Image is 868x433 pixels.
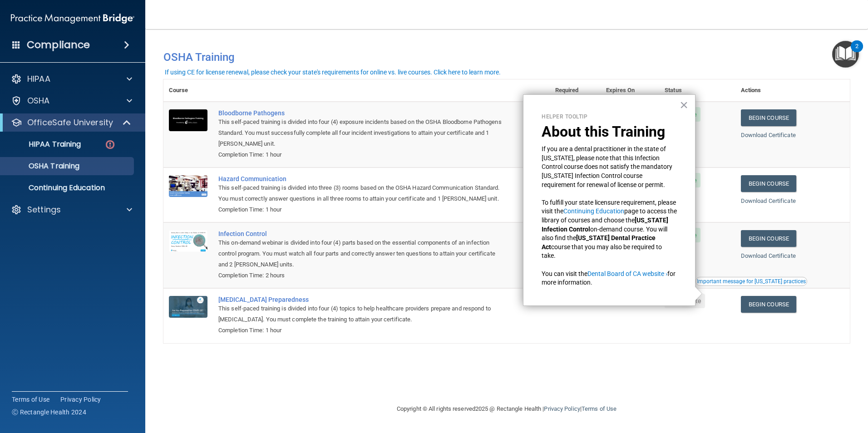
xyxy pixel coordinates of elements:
th: Actions [735,79,850,102]
div: This self-paced training is divided into three (3) rooms based on the OSHA Hazard Communication S... [218,182,504,204]
span: To fulfill your state licensure requirement, please visit the [542,199,677,215]
div: Copyright © All rights reserved 2025 @ Rectangle Health | | [341,394,672,423]
div: 2 [855,46,858,58]
p: About this Training [542,123,677,140]
p: Settings [27,204,61,215]
a: Download Certificate [741,197,796,204]
div: Completion Time: 1 hour [218,325,504,336]
th: Required [550,79,601,102]
h4: Compliance [27,39,90,51]
div: Completion Time: 1 hour [218,204,504,215]
span: on-demand course. You will also find the [542,226,669,242]
div: Bloodborne Pathogens [218,109,504,117]
strong: [US_STATE] Dental Practice Act [542,234,657,251]
span: page to access the library of courses and choose the [542,207,678,224]
a: Begin Course [741,230,796,247]
span: You can visit the [542,270,587,277]
p: Continuing Education [6,183,130,192]
img: danger-circle.6113f641.png [104,139,116,150]
img: PMB logo [11,10,134,28]
a: Terms of Use [12,395,49,404]
a: Begin Course [741,175,796,192]
a: Dental Board of CA website › [587,270,667,277]
p: OfficeSafe University [27,117,113,128]
th: Expires On [601,79,659,102]
span: course that you may also be required to take. [542,243,663,260]
div: If using CE for license renewal, please check your state's requirements for online vs. live cours... [165,69,501,75]
p: OSHA [27,95,50,106]
a: Privacy Policy [60,395,101,404]
p: Helper Tooltip [542,113,677,121]
div: This self-paced training is divided into four (4) exposure incidents based on the OSHA Bloodborne... [218,117,504,149]
div: Infection Control [218,230,504,237]
a: Download Certificate [741,132,796,138]
th: Course [163,79,213,102]
button: Close [680,98,688,112]
div: [MEDICAL_DATA] Preparedness [218,296,504,303]
button: Open Resource Center, 2 new notifications [832,41,859,68]
a: Begin Course [741,109,796,126]
p: OSHA Training [6,162,79,171]
div: This on-demand webinar is divided into four (4) parts based on the essential components of an inf... [218,237,504,270]
th: Status [659,79,735,102]
a: Privacy Policy [544,405,580,412]
p: HIPAA [27,74,50,84]
p: HIPAA Training [6,140,81,149]
iframe: Drift Widget Chat Controller [711,369,857,405]
a: Terms of Use [582,405,616,412]
a: Continuing Education [563,207,624,215]
a: Begin Course [741,296,796,313]
h4: OSHA Training [163,51,850,64]
button: Read this if you are a dental practitioner in the state of CA [695,277,807,286]
div: This self-paced training is divided into four (4) topics to help healthcare providers prepare and... [218,303,504,325]
p: If you are a dental practitioner in the state of [US_STATE], please note that this Infection Cont... [542,145,677,189]
div: Hazard Communication [218,175,504,182]
a: Download Certificate [741,252,796,259]
span: Ⓒ Rectangle Health 2024 [12,408,86,417]
div: Completion Time: 2 hours [218,270,504,281]
div: Completion Time: 1 hour [218,149,504,160]
strong: [US_STATE] Infection Control [542,216,670,233]
div: Important message for [US_STATE] practices [697,279,806,284]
